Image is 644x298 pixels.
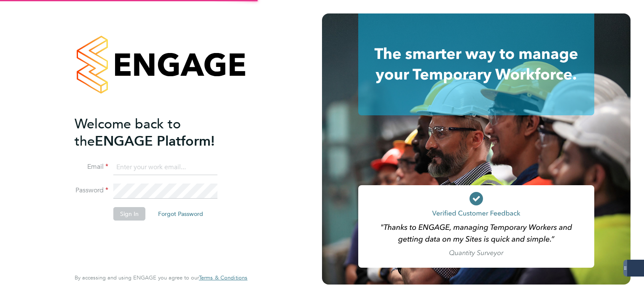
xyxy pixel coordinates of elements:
[75,186,108,195] label: Password
[75,115,239,150] h2: ENGAGE Platform!
[113,160,217,175] input: Enter your work email...
[151,207,210,221] button: Forgot Password
[199,274,247,281] span: Terms & Conditions
[199,274,247,281] a: Terms & Conditions
[75,116,181,149] span: Welcome back to the
[75,162,108,171] label: Email
[113,207,145,221] button: Sign In
[75,274,247,281] span: By accessing and using ENGAGE you agree to our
